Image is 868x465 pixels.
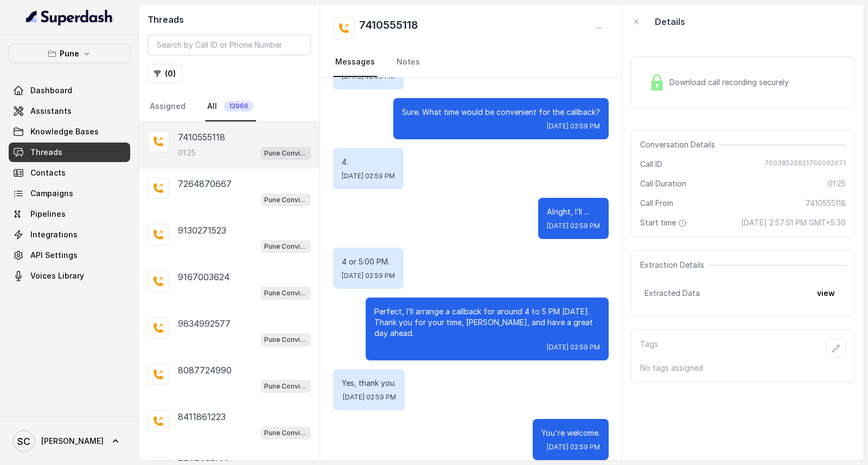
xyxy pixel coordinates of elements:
[30,229,78,240] span: Integrations
[178,410,226,423] p: 8411861223
[148,35,311,55] input: Search by Call ID or Phone Number
[810,283,841,303] button: view
[343,393,396,402] span: [DATE] 02:59 PM
[178,131,225,144] p: 7410555118
[178,317,231,330] p: 9834992577
[264,334,308,345] p: Pune Conviction HR Outbound Assistant
[547,222,600,230] span: [DATE] 02:59 PM
[30,270,84,281] span: Voices Library
[9,143,130,162] a: Threads
[9,163,130,183] a: Contacts
[178,147,196,158] p: 01:25
[655,15,685,28] p: Details
[9,266,130,286] a: Voices Library
[547,122,600,131] span: [DATE] 02:59 PM
[9,225,130,244] a: Integrations
[41,436,104,447] span: [PERSON_NAME]
[541,428,600,438] p: You're welcome.
[640,198,673,209] span: Call From
[60,47,79,60] p: Pune
[640,217,689,228] span: Start time
[178,177,232,190] p: 7264870667
[30,147,62,158] span: Threads
[333,48,377,77] a: Messages
[640,178,686,189] span: Call Duration
[178,364,232,377] p: 8087724990
[264,195,308,205] p: Pune Conviction HR Outbound Assistant
[30,167,66,178] span: Contacts
[264,148,308,159] p: Pune Conviction HR Outbound Assistant
[9,81,130,100] a: Dashboard
[741,217,846,228] span: [DATE] 2:57:51 PM GMT+5:30
[342,272,395,280] span: [DATE] 02:59 PM
[547,206,600,217] p: Alright, I’ll ...
[402,107,600,118] p: Sure. What time would be convenient for the callback?
[640,363,846,373] p: No tags assigned
[148,92,311,121] nav: Tabs
[9,101,130,121] a: Assistants
[9,204,130,224] a: Pipelines
[342,378,396,389] p: Yes, thank you.
[30,188,73,199] span: Campaigns
[394,48,422,77] a: Notes
[30,250,78,261] span: API Settings
[148,64,182,83] button: (0)
[224,101,254,112] span: 13966
[264,288,308,299] p: Pune Conviction HR Outbound Assistant
[264,381,308,392] p: Pune Conviction HR Outbound Assistant
[148,92,188,121] a: Assigned
[342,172,395,180] span: [DATE] 02:59 PM
[9,184,130,203] a: Campaigns
[26,9,113,26] img: light.svg
[342,256,395,267] p: 4 or 5:00 PM.
[359,17,418,39] h2: 7410555118
[806,198,846,209] span: 7410555118
[9,246,130,265] a: API Settings
[30,85,72,96] span: Dashboard
[30,106,72,117] span: Assistants
[640,339,658,358] p: Tags
[649,74,665,91] img: Lock Icon
[178,224,226,237] p: 9130271523
[547,343,600,352] span: [DATE] 02:59 PM
[205,92,256,121] a: All13966
[30,209,66,219] span: Pipelines
[828,178,846,189] span: 01:25
[9,44,130,63] button: Pune
[264,241,308,252] p: Pune Conviction HR Outbound Assistant
[9,426,130,456] a: [PERSON_NAME]
[764,159,846,170] span: 76038520621760002071
[30,126,99,137] span: Knowledge Bases
[547,443,600,451] span: [DATE] 02:59 PM
[17,436,30,447] text: SC
[178,270,229,283] p: 9167003624
[644,288,700,299] span: Extracted Data
[669,77,793,88] span: Download call recording securely
[374,306,600,339] p: Perfect, I’ll arrange a callback for around 4 to 5 PM [DATE]. Thank you for your time, [PERSON_NA...
[264,428,308,438] p: Pune Conviction HR Outbound Assistant
[148,13,311,26] h2: Threads
[342,157,395,167] p: 4.
[640,139,719,150] span: Conversation Details
[640,260,709,270] span: Extraction Details
[640,159,662,170] span: Call ID
[333,48,609,77] nav: Tabs
[9,122,130,141] a: Knowledge Bases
